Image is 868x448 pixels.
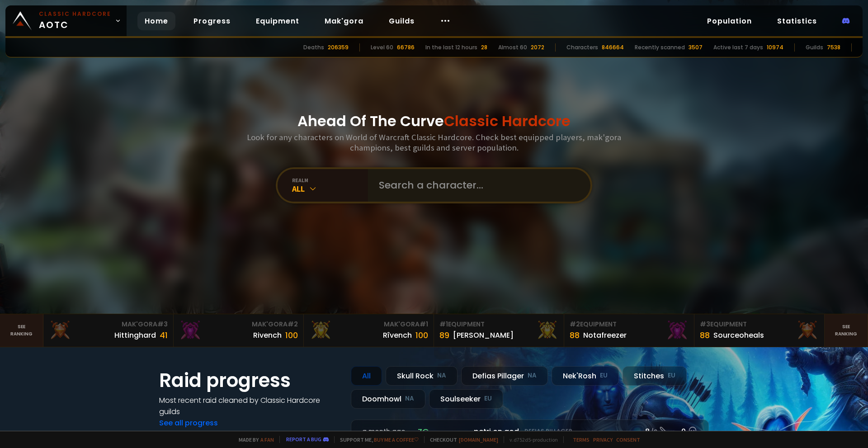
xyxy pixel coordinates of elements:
div: Mak'Gora [309,320,428,329]
div: Defias Pillager [461,366,548,386]
div: Hittinghard [114,330,156,341]
small: EU [484,394,492,403]
span: Made by [233,436,274,443]
div: realm [292,177,368,184]
div: Deaths [303,43,324,52]
h1: Ahead Of The Curve [297,110,571,132]
div: Recently scanned [635,43,685,52]
div: 89 [439,329,449,341]
span: # 2 [288,320,298,329]
a: Mak'gora [317,12,371,30]
a: Population [700,12,759,30]
a: #1Equipment89[PERSON_NAME] [434,314,564,347]
a: a fan [260,436,274,443]
div: Level 60 [371,43,393,52]
div: 3507 [689,43,703,52]
a: Progress [186,12,238,30]
h4: Most recent raid cleaned by Classic Hardcore guilds [159,395,340,417]
div: Mak'Gora [49,320,168,329]
a: Mak'Gora#2Rivench100 [174,314,304,347]
span: # 3 [700,320,710,329]
span: Classic Hardcore [444,111,571,131]
a: Seeranking [825,314,868,347]
a: Mak'Gora#3Hittinghard41 [43,314,174,347]
a: Classic HardcoreAOTC [5,5,127,36]
a: Equipment [249,12,307,30]
div: Rivench [253,330,282,341]
a: Consent [616,436,640,443]
div: 28 [481,43,487,52]
div: Equipment [570,320,689,329]
span: # 2 [570,320,580,329]
a: Terms [573,436,590,443]
div: Doomhowl [351,389,425,409]
a: Report a bug [286,436,321,443]
span: Support me, [334,436,419,443]
small: Classic Hardcore [39,10,111,18]
h3: Look for any characters on World of Warcraft Classic Hardcore. Check best equipped players, mak'g... [243,132,625,153]
span: # 3 [157,320,168,329]
div: Equipment [700,320,819,329]
a: See all progress [159,418,218,428]
a: #2Equipment88Notafreezer [564,314,694,347]
div: Skull Rock [386,366,458,386]
small: NA [405,394,414,403]
div: Sourceoheals [713,330,764,341]
div: All [292,184,368,194]
div: 88 [570,329,580,341]
a: Guilds [382,12,422,30]
div: Nek'Rosh [552,366,619,386]
a: Mak'Gora#1Rîvench100 [304,314,434,347]
span: # 1 [439,320,448,329]
div: 206359 [328,43,349,52]
div: 846664 [602,43,624,52]
div: Rîvench [383,330,412,341]
a: Home [137,12,175,30]
a: Buy me a coffee [374,436,419,443]
small: EU [668,371,675,380]
div: Equipment [439,320,558,329]
div: Guilds [806,43,823,52]
input: Search a character... [373,169,580,202]
small: NA [528,371,537,380]
span: AOTC [39,10,111,32]
div: In the last 12 hours [425,43,477,52]
small: EU [600,371,608,380]
span: v. d752d5 - production [504,436,558,443]
div: Notafreezer [583,330,627,341]
div: Mak'Gora [179,320,298,329]
a: #3Equipment88Sourceoheals [694,314,825,347]
a: a month agozgpetri on godDefias Pillager8 /90 [351,420,709,443]
div: 100 [415,329,428,341]
div: 2072 [531,43,544,52]
div: Soulseeker [429,389,503,409]
div: 100 [285,329,298,341]
div: Characters [566,43,598,52]
div: 41 [160,329,168,341]
a: Privacy [593,436,613,443]
small: NA [437,371,446,380]
div: [PERSON_NAME] [453,330,514,341]
span: # 1 [420,320,428,329]
a: Statistics [770,12,824,30]
div: 7538 [827,43,840,52]
span: Checkout [424,436,498,443]
div: All [351,366,382,386]
div: 10974 [767,43,783,52]
a: [DOMAIN_NAME] [459,436,498,443]
div: 88 [700,329,710,341]
div: Almost 60 [498,43,527,52]
h1: Raid progress [159,366,340,395]
div: 66786 [397,43,415,52]
div: Active last 7 days [713,43,763,52]
div: Stitches [623,366,687,386]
